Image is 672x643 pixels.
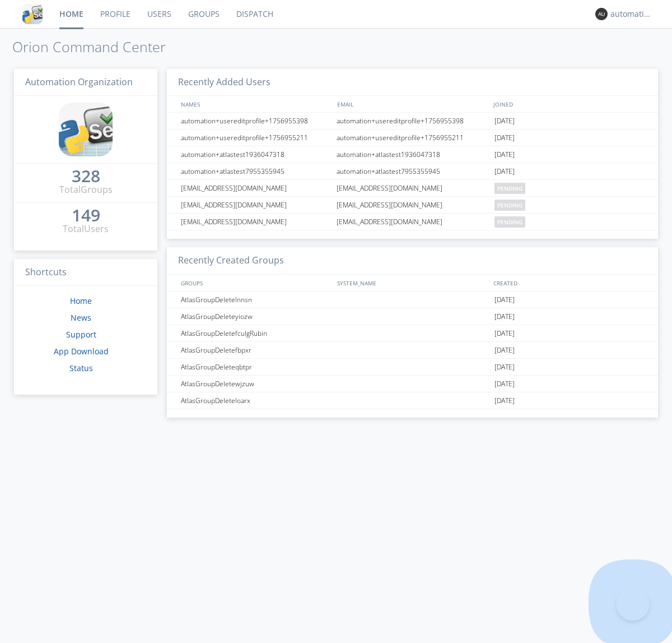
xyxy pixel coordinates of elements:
[167,129,658,146] a: automation+usereditprofile+1756955211automation+usereditprofile+1756955211[DATE]
[178,359,333,375] div: AtlasGroupDeleteqbtpr
[178,292,333,308] div: AtlasGroupDeletelnnsn
[167,342,658,359] a: AtlasGroupDeletefbpxr[DATE]
[494,183,525,194] span: pending
[491,96,647,112] div: JOINED
[167,308,658,325] a: AtlasGroupDeleteyiozw[DATE]
[167,180,658,197] a: [EMAIL_ADDRESS][DOMAIN_NAME][EMAIL_ADDRESS][DOMAIN_NAME]pending
[178,96,332,112] div: NAMES
[494,129,515,146] span: [DATE]
[178,113,333,129] div: automation+usereditprofile+1756955398
[494,163,515,180] span: [DATE]
[178,325,333,341] div: AtlasGroupDeletefculgRubin
[494,359,515,376] span: [DATE]
[167,214,658,230] a: [EMAIL_ADDRESS][DOMAIN_NAME][EMAIL_ADDRESS][DOMAIN_NAME]pending
[595,8,608,20] img: 373638.png
[167,146,658,163] a: automation+atlastest1936047318automation+atlastest1936047318[DATE]
[334,180,492,196] div: [EMAIL_ADDRESS][DOMAIN_NAME]
[334,214,492,230] div: [EMAIL_ADDRESS][DOMAIN_NAME]
[334,96,491,112] div: EMAIL
[14,259,157,286] h3: Shortcuts
[178,342,333,358] div: AtlasGroupDeletefbpxr
[494,216,525,228] span: pending
[167,247,658,275] h3: Recently Created Groups
[334,146,492,163] div: automation+atlastest1936047318
[72,210,100,221] div: 149
[167,113,658,129] a: automation+usereditprofile+1756955398automation+usereditprofile+1756955398[DATE]
[167,292,658,308] a: AtlasGroupDeletelnnsn[DATE]
[72,170,100,183] a: 328
[494,200,525,211] span: pending
[178,392,333,409] div: AtlasGroupDeleteloarx
[54,346,109,357] a: App Download
[167,163,658,180] a: automation+atlastest7955355945automation+atlastest7955355945[DATE]
[178,308,333,325] div: AtlasGroupDeleteyiozw
[178,129,333,146] div: automation+usereditprofile+1756955211
[610,8,652,20] div: automation+atlas0003
[494,376,515,392] span: [DATE]
[72,170,100,182] div: 328
[22,4,43,24] img: cddb5a64eb264b2086981ab96f4c1ba7
[71,312,91,323] a: News
[167,197,658,214] a: [EMAIL_ADDRESS][DOMAIN_NAME][EMAIL_ADDRESS][DOMAIN_NAME]pending
[178,146,333,163] div: automation+atlastest1936047318
[494,113,515,129] span: [DATE]
[494,325,515,342] span: [DATE]
[616,587,650,621] iframe: Toggle Customer Support
[178,376,333,392] div: AtlasGroupDeletewjzuw
[494,308,515,325] span: [DATE]
[63,223,109,235] div: Total Users
[167,69,658,96] h3: Recently Added Users
[25,76,133,88] span: Automation Organization
[491,275,647,291] div: CREATED
[66,329,96,340] a: Support
[167,359,658,376] a: AtlasGroupDeleteqbtpr[DATE]
[178,197,333,213] div: [EMAIL_ADDRESS][DOMAIN_NAME]
[494,146,515,163] span: [DATE]
[334,129,492,146] div: automation+usereditprofile+1756955211
[334,163,492,179] div: automation+atlastest7955355945
[178,214,333,230] div: [EMAIL_ADDRESS][DOMAIN_NAME]
[59,183,113,196] div: Total Groups
[167,392,658,409] a: AtlasGroupDeleteloarx[DATE]
[178,180,333,196] div: [EMAIL_ADDRESS][DOMAIN_NAME]
[334,113,492,129] div: automation+usereditprofile+1756955398
[494,292,515,308] span: [DATE]
[72,210,100,223] a: 149
[167,325,658,342] a: AtlasGroupDeletefculgRubin[DATE]
[59,103,113,156] img: cddb5a64eb264b2086981ab96f4c1ba7
[494,392,515,409] span: [DATE]
[167,376,658,392] a: AtlasGroupDeletewjzuw[DATE]
[494,342,515,359] span: [DATE]
[334,275,491,291] div: SYSTEM_NAME
[178,163,333,179] div: automation+atlastest7955355945
[178,275,332,291] div: GROUPS
[69,363,93,373] a: Status
[70,295,92,306] a: Home
[334,197,492,213] div: [EMAIL_ADDRESS][DOMAIN_NAME]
